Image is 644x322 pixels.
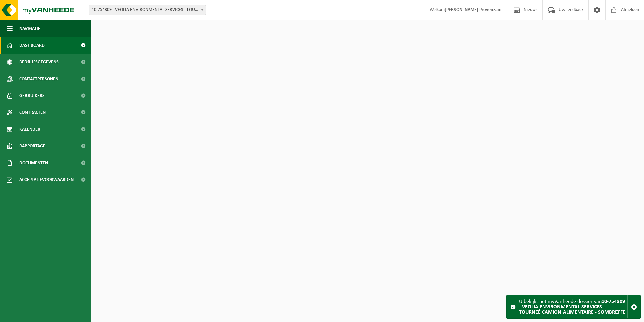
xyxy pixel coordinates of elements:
[19,104,46,121] span: Contracten
[19,121,40,138] span: Kalender
[19,20,40,37] span: Navigatie
[19,138,45,154] span: Rapportage
[89,5,206,15] span: 10-754309 - VEOLIA ENVIRONMENTAL SERVICES - TOURNEÉ CAMION ALIMENTAIRE - SOMBREFFE
[19,171,74,188] span: Acceptatievoorwaarden
[89,5,206,15] span: 10-754309 - VEOLIA ENVIRONMENTAL SERVICES - TOURNEÉ CAMION ALIMENTAIRE - SOMBREFFE
[519,295,627,318] div: U bekijkt het myVanheede dossier van
[19,71,58,87] span: Contactpersonen
[19,87,45,104] span: Gebruikers
[19,54,59,71] span: Bedrijfsgegevens
[19,154,48,171] span: Documenten
[19,37,45,54] span: Dashboard
[445,7,501,12] strong: [PERSON_NAME] Provenzani
[519,299,625,315] strong: 10-754309 - VEOLIA ENVIRONMENTAL SERVICES - TOURNEÉ CAMION ALIMENTAIRE - SOMBREFFE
